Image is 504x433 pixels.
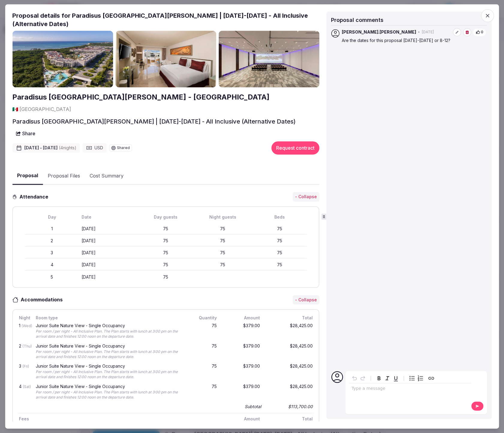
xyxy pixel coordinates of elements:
[189,323,218,341] div: 75
[331,17,383,23] span: Proposal comments
[252,250,307,256] div: 75
[36,349,183,360] div: Per room / per night - All Inclusive Plan. The Plan starts with lunch at 3:00 pm on the arrival d...
[82,226,136,232] div: [DATE]
[82,274,136,280] div: [DATE]
[43,167,85,185] button: Proposal Files
[293,295,319,305] button: - Collapse
[139,274,193,280] div: 75
[82,262,136,268] div: [DATE]
[17,193,53,200] h3: Attendance
[18,296,69,303] h3: Accommodations
[375,374,383,383] button: Bold
[18,343,30,361] div: 2
[36,390,183,400] div: Per room / per night - All Inclusive Plan. The Plan starts with lunch at 3:00 pm on the arrival d...
[36,370,183,380] div: Per room / per night - All Inclusive Plan. The Plan starts with lunch at 3:00 pm on the arrival d...
[189,315,218,321] div: Quantity
[117,146,130,150] span: Shared
[12,118,296,126] h2: Paradisus [GEOGRAPHIC_DATA][PERSON_NAME] | [DATE]-[DATE] - All Inclusive (Alternative Dates)
[36,364,183,369] div: Junior Suite Nature View - Single Occupancy
[252,226,307,232] div: 75
[24,145,76,151] span: [DATE] - [DATE]
[23,385,31,389] span: (Sat)
[252,214,307,220] div: Beds
[22,364,29,369] span: (Fri)
[223,343,261,361] div: $379.00
[12,92,270,103] a: Paradisus [GEOGRAPHIC_DATA][PERSON_NAME] - [GEOGRAPHIC_DATA]
[195,214,250,220] div: Night guests
[195,226,250,232] div: 75
[219,31,319,87] img: Gallery photo 3
[22,324,32,328] span: (Wed)
[481,30,483,35] span: 0
[22,344,32,348] span: (Thu)
[12,31,113,87] img: Gallery photo 1
[418,30,420,35] span: •
[34,315,185,321] div: Room type
[266,315,314,321] div: Total
[427,374,435,383] button: Create link
[266,402,314,411] div: $113,700.00
[18,384,30,402] div: 4
[223,315,261,321] div: Amount
[36,329,183,339] div: Per room / per night - All Inclusive Plan. The Plan starts with lunch at 3:00 pm on the arrival d...
[25,226,79,232] div: 1
[18,416,218,423] div: Fees
[25,238,79,244] div: 2
[189,384,218,402] div: 75
[36,344,183,348] div: Junior Suite Nature View - Single Occupancy
[252,238,307,244] div: 75
[408,374,416,383] button: Bulleted list
[245,404,261,410] div: Subtotal
[189,343,218,361] div: 75
[342,38,486,44] p: Are the dates for this proposal [DATE]-[DATE] or 8-12?
[12,106,18,112] button: 🇲🇽
[12,11,320,28] h2: Proposal details for Paradisus [GEOGRAPHIC_DATA][PERSON_NAME] | [DATE]-[DATE] - All Inclusive (Al...
[139,238,193,244] div: 75
[25,262,79,268] div: 4
[252,262,307,268] div: 75
[349,384,471,396] div: editable markdown
[36,324,183,328] div: Junior Suite Nature View - Single Occupancy
[266,323,314,341] div: $28,425.00
[139,214,193,220] div: Day guests
[12,167,43,185] button: Proposal
[223,323,261,341] div: $379.00
[383,374,392,383] button: Italic
[59,145,76,151] span: ( 4 night s )
[408,374,425,383] div: toggle group
[25,214,79,220] div: Day
[25,250,79,256] div: 3
[195,262,250,268] div: 75
[266,384,314,402] div: $28,425.00
[342,29,416,35] span: [PERSON_NAME].[PERSON_NAME]
[36,385,183,389] div: Junior Suite Nature View - Single Occupancy
[473,28,486,36] button: 0
[195,238,250,244] div: 75
[139,262,193,268] div: 75
[189,363,218,381] div: 75
[293,192,319,202] button: - Collapse
[82,250,136,256] div: [DATE]
[416,374,425,383] button: Numbered list
[82,238,136,244] div: [DATE]
[19,106,71,112] span: [GEOGRAPHIC_DATA]
[223,363,261,381] div: $379.00
[139,250,193,256] div: 75
[139,226,193,232] div: 75
[82,143,107,153] div: USD
[12,128,39,139] button: Share
[271,142,319,155] button: Request contract
[18,323,30,341] div: 1
[115,31,216,87] img: Gallery photo 2
[18,363,30,381] div: 3
[392,374,400,383] button: Underline
[25,274,79,280] div: 5
[422,30,434,35] span: [DATE]
[18,315,30,321] div: Night
[195,250,250,256] div: 75
[223,416,261,423] div: Amount
[266,343,314,361] div: $28,425.00
[266,363,314,381] div: $28,425.00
